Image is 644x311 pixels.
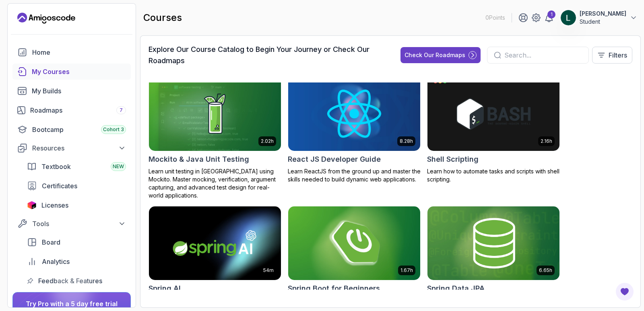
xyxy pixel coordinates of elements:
p: 1.67h [400,267,413,274]
img: Shell Scripting card [427,77,559,151]
img: Mockito & Java Unit Testing card [149,77,281,151]
a: 1 [544,13,554,23]
h2: courses [143,11,182,24]
a: courses [12,64,131,80]
img: Spring Data JPA card [427,206,559,280]
span: Certificates [42,181,77,191]
div: 1 [547,10,555,19]
img: user profile image [561,10,576,25]
span: Licenses [41,200,68,210]
img: Spring Boot for Beginners card [285,204,423,282]
a: builds [12,83,131,99]
a: Mockito & Java Unit Testing card2.02hMockito & Java Unit TestingLearn unit testing in [GEOGRAPHIC... [149,76,281,200]
p: 0 Points [485,14,505,22]
p: 6.65h [539,267,552,274]
input: Search... [504,50,582,60]
p: 8.28h [400,138,413,144]
img: jetbrains icon [27,201,37,209]
p: [PERSON_NAME] [580,10,626,18]
button: Check Our Roadmaps [400,47,481,63]
p: Student [580,18,626,26]
img: React JS Developer Guide card [288,77,420,151]
div: Resources [32,143,126,153]
span: Textbook [41,162,71,171]
div: Tools [32,219,126,229]
p: Learn how to automate tasks and scripts with shell scripting. [427,167,560,183]
p: Learn unit testing in [GEOGRAPHIC_DATA] using Mockito. Master mocking, verification, argument cap... [149,167,281,200]
h2: React JS Developer Guide [288,154,381,165]
p: 54m [263,267,274,274]
div: My Courses [32,67,126,76]
a: textbook [22,159,131,175]
a: React JS Developer Guide card8.28hReact JS Developer GuideLearn ReactJS from the ground up and ma... [288,76,421,183]
a: certificates [22,178,131,194]
span: NEW [113,163,124,170]
span: Feedback & Features [38,276,102,286]
button: Resources [12,141,131,155]
h2: Shell Scripting [427,154,479,165]
a: licenses [22,197,131,213]
h2: Spring Boot for Beginners [288,283,380,294]
button: Tools [12,216,131,231]
a: bootcamp [12,122,131,138]
h3: Explore Our Course Catalog to Begin Your Journey or Check Our Roadmaps [149,44,386,66]
h2: Mockito & Java Unit Testing [149,154,249,165]
a: home [12,44,131,60]
a: Shell Scripting card2.16hShell ScriptingLearn how to automate tasks and scripts with shell script... [427,76,560,183]
p: 2.16h [541,138,552,144]
h2: Spring AI [149,283,181,294]
p: Learn ReactJS from the ground up and master the skills needed to build dynamic web applications. [288,167,421,183]
a: Landing page [17,12,75,25]
button: user profile image[PERSON_NAME]Student [560,10,638,26]
div: Bootcamp [32,125,126,134]
span: Analytics [42,257,70,266]
h2: Spring Data JPA [427,283,485,294]
span: Cohort 3 [103,126,124,133]
div: Check Our Roadmaps [405,51,465,59]
div: Roadmaps [30,105,126,115]
p: Filters [609,50,627,60]
div: My Builds [32,86,126,96]
a: feedback [22,273,131,289]
span: Board [42,237,60,247]
img: Spring AI card [149,206,281,280]
p: 2.02h [261,138,274,144]
a: analytics [22,253,131,270]
button: Filters [592,47,632,64]
div: Home [32,47,126,57]
a: roadmaps [12,102,131,118]
span: 7 [120,107,123,113]
button: Open Feedback Button [615,282,634,301]
a: board [22,234,131,250]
